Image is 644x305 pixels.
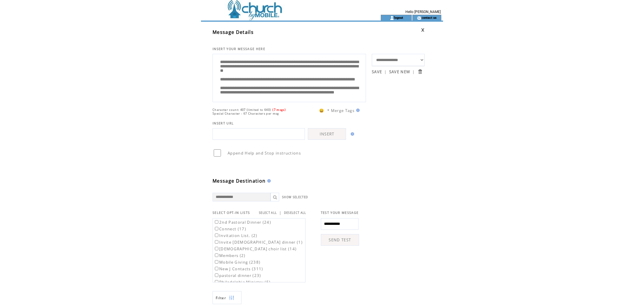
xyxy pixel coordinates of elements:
input: Philadelphia Ministry (5) [215,280,218,284]
a: SELECT ALL [259,211,277,215]
img: help.gif [354,109,360,112]
a: INSERT [308,128,346,140]
input: Members (2) [215,253,218,257]
label: pastoral dinner (23) [214,273,261,278]
span: | [279,210,281,215]
span: SELECT OPT-IN LISTS [213,211,250,215]
a: SEND TEST [321,234,359,246]
a: logout [394,16,403,19]
a: Filter [213,291,241,304]
span: | [412,69,415,74]
a: SAVE NEW [389,69,410,74]
label: 2nd Pastoral Dinner (24) [214,220,271,225]
label: Mobile Giving (238) [214,260,260,265]
label: Philadelphia Ministry (5) [214,280,270,285]
input: [DEMOGRAPHIC_DATA] choir list (14) [215,247,218,250]
img: help.gif [349,132,354,136]
a: contact us [421,16,437,19]
span: Message Details [213,29,254,35]
label: Connect (17) [214,226,246,231]
span: Character count: 407 (limited to 640) [213,108,271,112]
label: Members (2) [214,253,246,258]
label: New J Contacts (311) [214,266,263,271]
label: Invitation List. (2) [214,233,257,238]
input: Submit [417,69,423,74]
img: contact_us_icon.gif [417,16,421,20]
span: Message Destination [213,178,266,184]
input: Connect (17) [215,227,218,230]
span: * Merge Tags [327,108,354,113]
span: TEST YOUR MESSAGE [321,211,359,215]
span: Show filters [216,295,226,300]
span: Special Character - 67 Characters per msg [213,112,279,115]
img: account_icon.gif [390,16,394,20]
span: INSERT URL [213,121,234,125]
span: Hello [PERSON_NAME] [405,10,441,14]
span: Append Help and Stop instructions [228,150,301,156]
label: Invite [DEMOGRAPHIC_DATA] dinner (1) [214,240,303,245]
span: INSERT YOUR MESSAGE HERE [213,47,265,51]
label: [DEMOGRAPHIC_DATA] choir list (14) [214,246,297,251]
input: Mobile Giving (238) [215,260,218,264]
input: pastoral dinner (23) [215,273,218,277]
a: DESELECT ALL [284,211,306,215]
img: help.gif [266,179,271,183]
span: 😀 [319,108,324,113]
input: Invite [DEMOGRAPHIC_DATA] dinner (1) [215,240,218,244]
a: SHOW SELECTED [282,195,308,199]
img: filters.png [229,291,234,304]
span: (7 msgs) [272,108,286,112]
input: 2nd Pastoral Dinner (24) [215,220,218,224]
input: Invitation List. (2) [215,234,218,237]
a: SAVE [372,69,382,74]
span: | [384,69,387,74]
input: New J Contacts (311) [215,267,218,270]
